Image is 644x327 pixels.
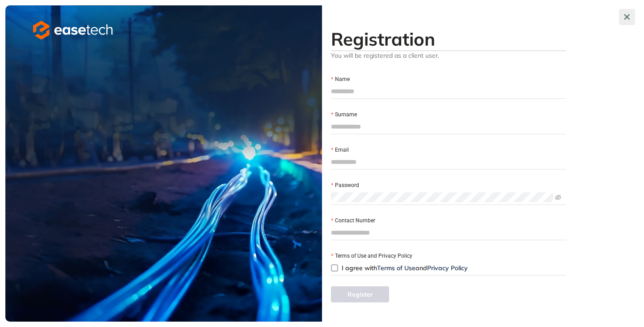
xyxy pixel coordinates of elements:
label: Contact Number [331,217,375,225]
input: Email [331,155,566,169]
label: Password [331,181,359,190]
label: Surname [331,110,357,119]
input: Contact Number [331,226,566,239]
a: Privacy Policy [427,264,468,272]
input: Password [331,192,553,202]
label: Terms of Use and Privacy Policy [331,252,412,260]
label: Name [331,75,350,84]
img: cover image [5,5,322,322]
label: Email [331,146,349,154]
input: Name [331,85,566,98]
span: I agree with and [342,264,468,272]
a: Terms of Use [377,264,415,272]
h2: Registration [331,28,566,50]
span: You will be registered as a client user. [331,51,566,59]
input: Surname [331,120,566,133]
span: eye-invisible [555,194,561,200]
